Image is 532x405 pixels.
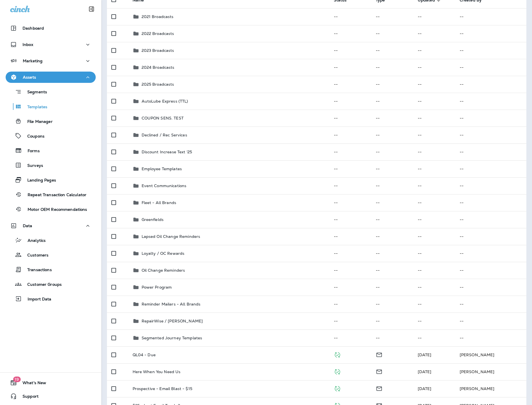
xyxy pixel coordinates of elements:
[6,145,96,156] button: Forms
[455,194,526,211] td: --
[371,194,413,211] td: --
[329,76,371,93] td: --
[142,133,187,137] p: Declined / Rec Services
[371,177,413,194] td: --
[22,105,47,110] p: Templates
[142,31,174,36] p: 2022 Broadcasts
[22,90,47,95] p: Segments
[371,329,413,346] td: --
[142,200,176,205] p: Fleet - All Brands
[6,86,96,98] button: Segments
[6,55,96,67] button: Marketing
[6,130,96,142] button: Coupons
[371,76,413,93] td: --
[6,293,96,305] button: Import Data
[142,319,203,323] p: RepairWise / [PERSON_NAME]
[329,25,371,42] td: --
[371,313,413,329] td: --
[22,163,43,169] p: Surveys
[455,296,526,313] td: --
[329,42,371,59] td: --
[329,245,371,262] td: --
[6,159,96,171] button: Surveys
[413,127,455,143] td: --
[455,313,526,329] td: --
[376,369,383,374] span: Email
[455,93,526,110] td: --
[6,39,96,50] button: Inbox
[413,177,455,194] td: --
[371,93,413,110] td: --
[23,59,43,63] p: Marketing
[413,42,455,59] td: --
[6,174,96,186] button: Landing Pages
[6,264,96,275] button: Transactions
[455,329,526,346] td: --
[22,238,46,244] p: Analytics
[329,160,371,177] td: --
[413,93,455,110] td: --
[455,262,526,279] td: --
[455,211,526,228] td: --
[23,26,44,30] p: Dashboard
[6,391,96,402] button: Support
[334,386,341,391] span: Published
[455,177,526,194] td: --
[413,160,455,177] td: --
[22,119,53,125] p: File Manager
[455,160,526,177] td: --
[142,82,174,87] p: 2025 Broadcasts
[142,285,172,289] p: Power Program
[413,59,455,76] td: --
[413,8,455,25] td: --
[142,251,185,256] p: Loyalty / OC Rewards
[6,203,96,215] button: Motor OEM Recommendations
[371,8,413,25] td: --
[413,143,455,160] td: --
[22,297,52,302] p: Import Data
[418,369,432,374] span: Brookelynn Miller
[376,386,383,391] span: Email
[371,279,413,296] td: --
[371,143,413,160] td: --
[6,189,96,200] button: Repeat Transaction Calculator
[329,127,371,143] td: --
[329,279,371,296] td: --
[6,23,96,34] button: Dashboard
[371,211,413,228] td: --
[413,245,455,262] td: --
[371,228,413,245] td: --
[371,42,413,59] td: --
[23,75,36,79] p: Assets
[22,253,48,258] p: Customers
[133,369,181,374] p: Here When You Need Us
[13,377,21,382] span: 19
[455,380,526,397] td: [PERSON_NAME]
[455,127,526,143] td: --
[455,59,526,76] td: --
[413,262,455,279] td: --
[6,234,96,246] button: Analytics
[6,72,96,83] button: Assets
[371,262,413,279] td: --
[6,220,96,231] button: Data
[329,59,371,76] td: --
[22,149,40,154] p: Forms
[142,268,185,273] p: Oil Change Reminders
[376,352,383,357] span: Email
[371,25,413,42] td: --
[329,228,371,245] td: --
[371,296,413,313] td: --
[413,329,455,346] td: --
[142,14,174,19] p: 2021 Broadcasts
[455,346,526,363] td: [PERSON_NAME]
[455,25,526,42] td: --
[22,282,62,287] p: Customer Groups
[6,115,96,127] button: File Manager
[142,48,174,53] p: 2023 Broadcasts
[455,76,526,93] td: --
[329,313,371,329] td: --
[329,8,371,25] td: --
[371,245,413,262] td: --
[418,386,432,391] span: Brookelynn Miller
